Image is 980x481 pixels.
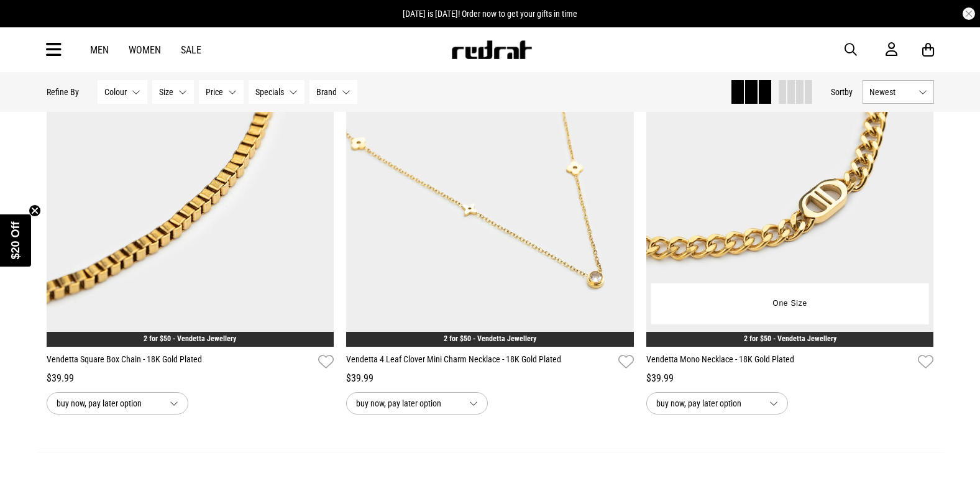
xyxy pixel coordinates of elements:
div: $39.99 [646,371,934,386]
span: Price [206,87,223,97]
a: 2 for $50 - Vendetta Jewellery [144,334,236,343]
button: Colour [98,80,147,104]
button: Sortby [831,85,853,99]
a: Sale [181,44,201,56]
button: buy now, pay later option [346,392,488,415]
button: Price [199,80,244,104]
a: Women [129,44,161,56]
div: $39.99 [346,371,634,386]
a: Vendetta 4 Leaf Clover Mini Charm Necklace - 18K Gold Plated [346,353,613,371]
a: 2 for $50 - Vendetta Jewellery [444,334,536,343]
button: Newest [863,80,934,104]
span: Size [159,87,173,97]
div: $39.99 [47,371,334,386]
span: Newest [869,87,914,97]
span: Brand [316,87,337,97]
span: buy now, pay later option [57,396,160,411]
button: Size [152,80,194,104]
p: Refine By [47,87,79,97]
button: buy now, pay later option [646,392,788,415]
a: Men [90,44,109,56]
button: Open LiveChat chat widget [10,5,47,42]
button: One Size [763,293,817,315]
a: Vendetta Mono Necklace - 18K Gold Plated [646,353,914,371]
button: Specials [249,80,305,104]
span: Specials [255,87,284,97]
button: Brand [309,80,357,104]
span: by [845,87,853,97]
span: Colour [104,87,127,97]
img: Redrat logo [451,40,533,59]
span: [DATE] is [DATE]! Order now to get your gifts in time [403,9,577,19]
span: $20 Off [9,221,22,259]
span: buy now, pay later option [356,396,459,411]
a: Vendetta Square Box Chain - 18K Gold Plated [47,353,314,371]
span: buy now, pay later option [656,396,759,411]
button: buy now, pay later option [47,392,188,415]
a: 2 for $50 - Vendetta Jewellery [744,334,836,343]
button: Close teaser [29,204,41,217]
